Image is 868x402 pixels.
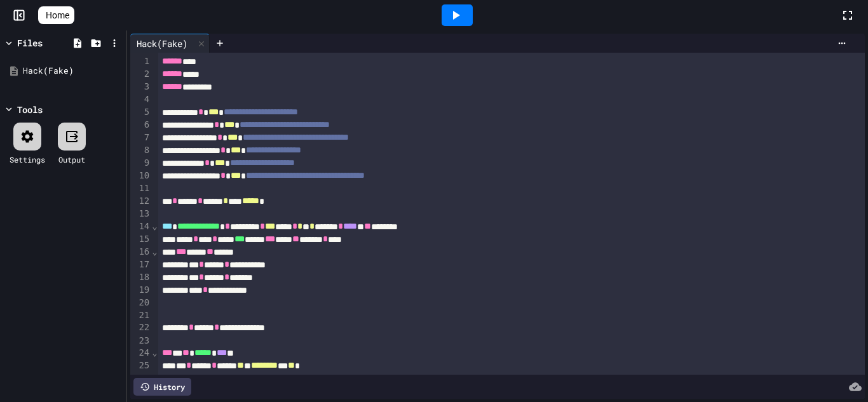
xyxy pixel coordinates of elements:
div: 10 [130,170,151,182]
div: 25 [130,359,151,372]
div: Files [17,36,43,50]
span: Fold line [151,221,158,231]
div: Hack(Fake) [130,37,194,50]
div: Output [58,154,85,165]
div: 6 [130,119,151,131]
div: Tools [17,103,43,116]
div: 23 [130,335,151,347]
div: 11 [130,182,151,195]
div: 22 [130,321,151,334]
span: Home [46,9,69,22]
div: 20 [130,297,151,309]
div: Hack(Fake) [130,34,210,53]
div: 18 [130,271,151,284]
span: Fold line [151,347,158,358]
div: 12 [130,195,151,208]
a: Home [38,6,74,24]
div: 15 [130,233,151,246]
div: 24 [130,347,151,359]
div: 1 [130,55,151,68]
div: Hack(Fake) [23,65,122,77]
div: 5 [130,106,151,119]
div: 9 [130,157,151,170]
div: 7 [130,131,151,144]
div: 4 [130,93,151,106]
div: 19 [130,284,151,297]
div: 8 [130,144,151,157]
div: 26 [130,372,151,385]
div: 16 [130,246,151,258]
div: 3 [130,81,151,93]
div: History [133,378,191,396]
div: 14 [130,220,151,233]
div: Settings [10,154,45,165]
div: 2 [130,68,151,81]
div: 13 [130,208,151,220]
span: Fold line [151,246,158,257]
div: 17 [130,258,151,271]
div: 21 [130,309,151,322]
